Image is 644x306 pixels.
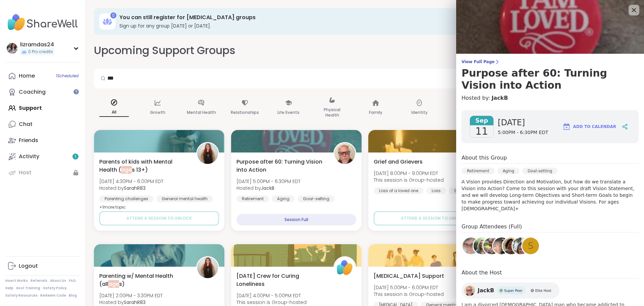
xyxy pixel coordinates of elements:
[19,137,38,144] div: Friends
[5,148,80,165] a: Activity1
[374,291,444,298] span: This session is Group-hosted
[401,215,466,221] span: Attend a session to unlock
[334,143,355,164] img: JackB
[69,293,77,298] a: Blog
[374,187,424,194] div: Loss of a loved one
[124,299,146,306] b: SarahR83
[19,169,32,176] div: Host
[369,108,382,117] p: Family
[99,195,154,202] div: Parenting challenges
[5,278,28,283] a: How It Works
[483,237,500,254] img: nanny
[119,14,627,21] h3: You can still register for [MEDICAL_DATA] groups
[411,108,428,117] p: Identity
[150,108,165,117] p: Growth
[197,257,218,278] img: SarahR83
[470,116,493,125] span: Sep
[374,158,423,166] span: Grief and Grievers
[231,108,259,117] p: Relationships
[99,108,129,117] p: All
[56,73,78,79] span: 1 Scheduled
[426,187,446,194] div: Loss
[187,108,216,117] p: Mental Health
[5,286,13,291] a: Help
[503,237,520,254] img: VickyLee
[19,72,35,80] div: Home
[236,158,326,174] span: Purpose after 60: Turning Vision into Action
[236,299,307,306] span: This session is Group-hosted
[462,236,480,255] a: Susan
[236,185,301,191] span: Hosted by
[493,237,510,254] img: ReginaMaria
[277,108,300,117] p: Life Events
[492,236,511,255] a: ReginaMaria
[5,132,80,148] a: Friends
[156,195,213,202] div: General mental health
[121,166,132,174] span: age
[99,299,163,306] span: Hosted by
[124,185,146,191] b: SarahR83
[99,272,189,288] span: Parenting w/ Mental Health (all s)
[236,272,326,288] span: [DATE] Crew for Curing Loneliness
[236,214,356,225] div: Session Full
[462,67,639,91] h3: Purpose after 60: Turning Vision into Action
[69,278,76,283] a: FAQ
[502,236,521,255] a: VickyLee
[236,292,307,299] span: [DATE] 4:00PM - 5:00PM EDT
[236,178,301,185] span: [DATE] 5:00PM - 6:30PM EDT
[5,165,80,181] a: Host
[99,185,163,191] span: Hosted by
[40,293,66,298] a: Redeem Code
[482,236,501,255] a: nanny
[462,94,639,102] h4: Hosted by:
[28,49,53,55] span: 0 Pro credits
[94,43,235,58] h2: Upcoming Support Groups
[462,154,507,162] h4: About this Group
[99,292,163,299] span: [DATE] 2:00PM - 3:30PM EDT
[498,117,548,128] span: [DATE]
[73,89,79,94] iframe: Spotlight
[20,41,54,48] div: lizramdas24
[504,288,523,293] span: Super Peer
[462,223,639,232] h4: Group Attendees (Full)
[7,43,17,54] img: lizramdas24
[374,170,444,177] span: [DATE] 8:00PM - 9:00PM EDT
[99,211,219,225] button: Attend a session to unlock
[31,278,47,283] a: Referrals
[531,289,534,292] img: Elite Host
[5,258,80,274] a: Logout
[462,178,639,212] p: A Vision provides Direction and Motivation, but how do we translate a Vision into Action? Come to...
[521,236,540,255] a: S
[474,237,490,254] img: thinkfree
[462,59,639,91] a: View Full PagePurpose after 60: Turning Vision into Action
[19,88,46,96] div: Coaching
[50,278,66,283] a: About Us
[19,121,33,128] div: Chat
[473,236,491,255] a: thinkfree
[19,262,38,270] div: Logout
[513,237,529,254] img: laurareidwitt
[462,269,639,278] h4: About the Host
[462,168,495,174] div: Retirement
[562,123,571,131] img: ShareWell Logomark
[374,177,444,183] span: This session is Group-hosted
[19,153,39,160] div: Activity
[528,239,534,253] span: S
[463,237,479,254] img: Susan
[119,23,627,29] h3: Sign up for any group [DATE] or [DATE].
[5,116,80,132] a: Chat
[498,129,548,136] span: 5:00PM - 6:30PM EDT
[5,293,38,298] a: Safety Resources
[317,106,347,119] p: Physical Health
[491,94,508,102] a: JackB
[197,143,218,164] img: SarahR83
[261,185,274,191] b: JackB
[464,285,475,296] img: JackB
[75,154,76,160] span: 1
[478,287,494,295] span: JackB
[43,286,67,291] a: Safety Policy
[298,195,335,202] div: Goal-setting
[108,280,119,288] span: age
[462,59,639,64] span: View Full Page
[99,158,189,174] span: Parents of kids with Mental Health ( s 13+)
